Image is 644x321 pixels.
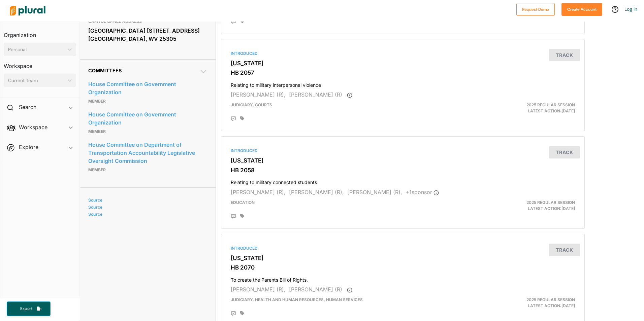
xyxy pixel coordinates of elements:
div: Latest Action: [DATE] [462,200,580,212]
button: Track [549,146,580,158]
h3: Organization [4,25,76,40]
h3: HB 2058 [231,167,575,174]
h2: Search [19,103,36,111]
span: [PERSON_NAME] (R), [231,91,286,98]
div: Add tags [240,116,244,121]
div: Latest Action: [DATE] [462,102,580,114]
h3: [US_STATE] [231,255,575,261]
a: Log In [624,6,637,12]
a: House Committee on Government Organization [88,79,207,97]
span: Committees [88,68,122,73]
a: House Committee on Government Organization [88,109,207,128]
div: Introduced [231,245,575,251]
div: Introduced [231,50,575,57]
h4: Relating to military connected students [231,176,575,185]
span: [PERSON_NAME] (R) [289,286,342,293]
div: Add Position Statement [231,116,236,121]
div: Add Position Statement [231,214,236,219]
h4: To create the Parents Bill of Rights. [231,274,575,283]
span: [PERSON_NAME] (R), [347,189,402,195]
button: Track [549,49,580,61]
a: Source [88,205,205,210]
span: Judiciary, Health and Human Resources, Human Services [231,297,363,302]
div: Latest Action: [DATE] [462,297,580,309]
span: + 1 sponsor [406,189,439,195]
div: Add tags [240,311,244,316]
h3: [US_STATE] [231,157,575,164]
span: [PERSON_NAME] (R) [289,91,342,98]
button: Create Account [561,3,602,16]
div: Add tags [240,214,244,218]
a: Source [88,212,205,217]
a: Create Account [561,5,602,12]
a: House Committee on Department of Transportation Accountability Legislative Oversight Commission [88,140,207,166]
div: Current Team [8,77,65,84]
h4: Relating to military interpersonal violence [231,79,575,88]
button: Track [549,244,580,256]
a: Source [88,198,205,203]
p: Member [88,166,207,174]
h3: Workspace [4,56,76,71]
span: Export [15,306,37,312]
h3: HB 2057 [231,69,575,76]
button: Export [7,301,51,316]
p: Member [88,97,207,105]
span: [PERSON_NAME] (R), [231,189,286,195]
div: Add Position Statement [231,311,236,316]
button: Request Demo [516,3,555,16]
a: Request Demo [516,5,555,12]
span: Judiciary, Courts [231,102,272,107]
div: Introduced [231,148,575,154]
p: Member [88,128,207,136]
span: 2025 Regular Session [526,102,575,107]
h3: HB 2070 [231,264,575,271]
div: [GEOGRAPHIC_DATA] [STREET_ADDRESS] [GEOGRAPHIC_DATA], WV 25305 [88,26,207,44]
span: 2025 Regular Session [526,200,575,205]
span: Education [231,200,255,205]
h3: [US_STATE] [231,60,575,67]
div: Personal [8,46,65,53]
span: [PERSON_NAME] (R), [289,189,344,195]
span: [PERSON_NAME] (R), [231,286,286,293]
span: 2025 Regular Session [526,297,575,302]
